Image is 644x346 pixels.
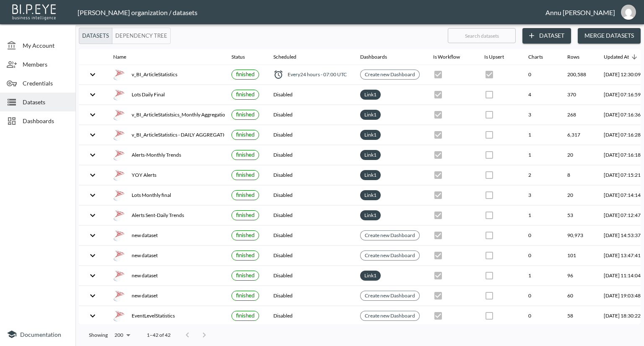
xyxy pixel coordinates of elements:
[604,52,640,62] span: Updated At
[522,125,561,145] th: 1
[478,286,522,306] th: {"type":{},"key":null,"ref":null,"props":{"disabled":true,"checked":false,"color":"primary","styl...
[106,246,225,266] th: {"type":"div","key":null,"ref":null,"props":{"style":{"display":"flex","gap":16,"alignItems":"cen...
[86,289,100,303] button: expand row
[360,52,387,62] div: Dashboards
[106,165,225,185] th: {"type":"div","key":null,"ref":null,"props":{"style":{"display":"flex","gap":16,"alignItems":"cen...
[86,269,100,283] button: expand row
[86,108,100,122] button: expand row
[353,286,426,306] th: {"type":{},"key":null,"ref":null,"props":{"size":"small","clickable":true,"style":{"background":"...
[113,149,125,161] img: mssql icon
[478,65,522,85] th: {"type":{},"key":null,"ref":null,"props":{"disabled":true,"checked":true,"color":"primary","style...
[267,246,353,266] th: Disabled
[225,206,267,225] th: {"type":{},"key":null,"ref":null,"props":{"size":"small","label":{"type":{},"key":null,"ref":null...
[363,250,417,260] a: Create new Dashboard
[528,52,543,62] div: Charts
[113,169,218,181] div: YOY Alerts
[267,226,353,245] th: Disabled
[363,150,378,160] a: Link1
[111,330,133,341] div: 200
[267,206,353,225] th: Disabled
[484,52,515,62] span: Is Upsert
[267,145,353,165] th: Disabled
[23,60,69,69] span: Members
[360,230,420,240] div: Create new Dashboard
[363,170,378,180] a: Link1
[113,89,218,101] div: Lots Daily Final
[225,186,267,205] th: {"type":{},"key":null,"ref":null,"props":{"size":"small","label":{"type":{},"key":null,"ref":null...
[353,105,426,125] th: {"type":"div","key":null,"ref":null,"props":{"style":{"display":"flex","flexWrap":"wrap","gap":6}...
[113,109,125,121] img: mssql icon
[360,271,381,281] div: Link1
[561,266,597,286] th: 96
[113,250,218,261] div: new dataset
[522,246,561,266] th: 0
[426,145,478,165] th: {"type":{},"key":null,"ref":null,"props":{"disabled":true,"checked":true,"color":"primary","style...
[236,252,254,258] span: finished
[478,105,522,125] th: {"type":{},"key":null,"ref":null,"props":{"disabled":true,"checked":false,"color":"primary","styl...
[522,206,561,225] th: 1
[113,189,125,201] img: mssql icon
[363,311,417,320] a: Create new Dashboard
[113,230,125,241] img: mssql icon
[113,149,218,161] div: Alerts-Monthly Trends
[353,65,426,85] th: {"type":{},"key":null,"ref":null,"props":{"size":"small","clickable":true,"style":{"background":"...
[113,209,218,221] div: Alerts Sent-Daily Trends
[561,165,597,185] th: 8
[360,170,381,180] div: Link1
[522,28,571,44] button: Dataset
[567,52,590,62] span: Rows
[522,145,561,165] th: 1
[236,272,254,279] span: finished
[478,85,522,105] th: {"type":{},"key":null,"ref":null,"props":{"disabled":true,"checked":false,"color":"primary","styl...
[360,110,381,120] div: Link1
[522,286,561,306] th: 0
[561,206,597,225] th: 53
[360,150,381,160] div: Link1
[561,186,597,205] th: 20
[360,250,420,261] div: Create new Dashboard
[360,210,381,220] div: Link1
[363,190,378,200] a: Link1
[522,65,561,85] th: 0
[353,206,426,225] th: {"type":"div","key":null,"ref":null,"props":{"style":{"display":"flex","flexWrap":"wrap","gap":6}...
[236,151,254,158] span: finished
[106,125,225,145] th: {"type":"div","key":null,"ref":null,"props":{"style":{"display":"flex","gap":16,"alignItems":"cen...
[267,286,353,306] th: Disabled
[225,65,267,85] th: {"type":{},"key":null,"ref":null,"props":{"size":"small","label":{"type":{},"key":null,"ref":null...
[478,125,522,145] th: {"type":{},"key":null,"ref":null,"props":{"disabled":true,"checked":false,"color":"primary","styl...
[86,208,100,222] button: expand row
[113,52,137,62] span: Name
[360,311,420,321] div: Create new Dashboard
[578,28,641,44] button: Merge Datasets
[113,52,126,62] div: Name
[360,70,420,80] div: Create new Dashboard
[106,226,225,245] th: {"type":"div","key":null,"ref":null,"props":{"style":{"display":"flex","gap":16,"alignItems":"cen...
[225,125,267,145] th: {"type":{},"key":null,"ref":null,"props":{"size":"small","label":{"type":{},"key":null,"ref":null...
[86,248,100,263] button: expand row
[604,52,629,62] div: Updated At
[426,226,478,245] th: {"type":{},"key":null,"ref":null,"props":{"disabled":true,"checked":true,"color":"primary","style...
[267,65,353,85] th: {"type":"div","key":null,"ref":null,"props":{"style":{"display":"flex","alignItems":"center","col...
[426,246,478,266] th: {"type":{},"key":null,"ref":null,"props":{"disabled":true,"checked":true,"color":"primary","style...
[86,168,100,182] button: expand row
[86,148,100,162] button: expand row
[236,91,254,98] span: finished
[113,109,218,121] div: v_BI_ArticleStatistsics_Monthly Aggregation
[522,85,561,105] th: 4
[113,310,218,322] div: EventLevelStatistics
[522,186,561,205] th: 3
[561,65,597,85] th: 200,588
[236,292,254,299] span: finished
[363,130,378,139] a: Link1
[86,188,100,202] button: expand row
[267,306,353,326] th: Disabled
[23,98,69,106] span: Datasets
[426,286,478,306] th: {"type":{},"key":null,"ref":null,"props":{"disabled":true,"checked":true,"color":"primary","style...
[360,130,381,140] div: Link1
[267,266,353,286] th: Disabled
[353,266,426,286] th: {"type":"div","key":null,"ref":null,"props":{"style":{"display":"flex","flexWrap":"wrap","gap":6}...
[448,25,516,46] input: Search datasets
[360,90,381,100] div: Link1
[267,85,353,105] th: Disabled
[353,85,426,105] th: {"type":"div","key":null,"ref":null,"props":{"style":{"display":"flex","flexWrap":"wrap","gap":6}...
